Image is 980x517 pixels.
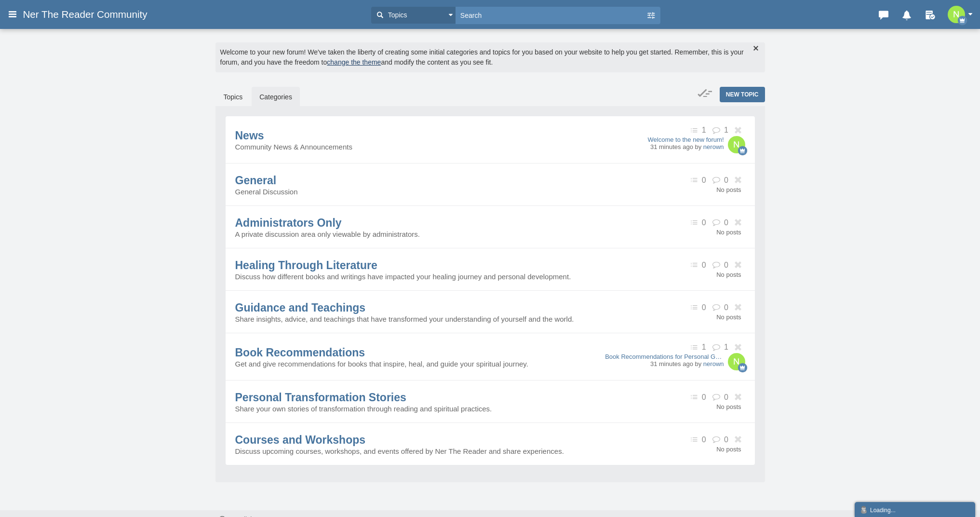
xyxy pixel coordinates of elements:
a: Guidance and Teachings [235,301,366,314]
a: Book Recommendations for Personal Growth [605,353,724,360]
img: AUmaolOUAlhQnlPUBWMoMlbIcwJLihLI+AEuZoVKWA1hSnFDWB2ApM1TKcgBLihPK+gAsZYZKWQ5gSXFCWR+ApcxQKcsBLClO... [728,136,745,153]
span: 0 [702,218,706,227]
span: Topics [386,10,407,20]
span: New Topic [726,91,759,98]
span: 0 [724,261,728,270]
img: AUmaolOUAlhQnlPUBWMoMlbIcwJLihLI+AEuZoVKWA1hSnFDWB2ApM1TKcgBLihPK+gAsZYZKWQ5gSXFCWR+ApcxQKcsBLClO... [948,6,965,23]
span: 1 [702,126,706,135]
a: Courses and Workshops [235,434,366,446]
a: Topics [216,87,251,107]
input: Search [456,7,646,24]
span: 0 [702,435,706,444]
time: 31 minutes ago [650,360,693,367]
a: Administrators Only [235,217,342,229]
span: 1 [724,126,728,135]
span: 0 [702,261,706,270]
div: Welcome to your new forum! We've taken the liberty of creating some initial categories and topics... [215,42,765,72]
a: nerown [703,143,724,150]
span: 0 [724,393,728,402]
span: 0 [724,176,728,185]
img: AUmaolOUAlhQnlPUBWMoMlbIcwJLihLI+AEuZoVKWA1hSnFDWB2ApM1TKcgBLihPK+gAsZYZKWQ5gSXFCWR+ApcxQKcsBLClO... [728,353,745,370]
span: 0 [724,303,728,312]
a: Personal Transformation Stories [235,391,406,404]
span: 0 [702,393,706,402]
span: Ner The Reader Community [23,9,154,20]
span: 1 [724,343,728,352]
span: 0 [702,303,706,312]
a: Welcome to the new forum! [648,136,724,143]
a: Book Recommendations [235,346,365,359]
a: General [235,174,277,187]
a: nerown [703,360,724,367]
button: Topics [371,7,456,24]
span: 0 [702,176,706,185]
a: Healing Through Literature [235,259,377,272]
a: Categories [252,87,300,107]
a: News [235,129,264,142]
a: New Topic [720,87,765,102]
a: change the theme [327,58,381,66]
span: 1 [702,343,706,352]
a: Ner The Reader Community [23,6,154,23]
time: 31 minutes ago [650,143,693,150]
span: 0 [724,435,728,444]
div: Loading... [859,504,970,515]
span: 0 [724,218,728,227]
